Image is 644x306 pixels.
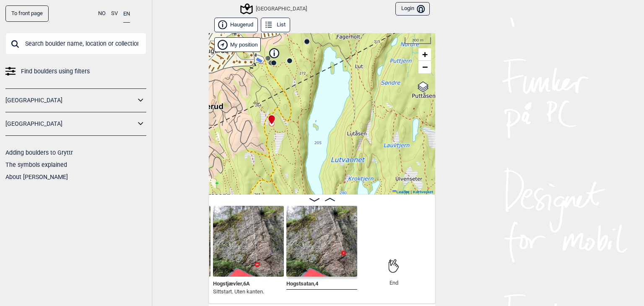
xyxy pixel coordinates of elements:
div: 300 m [405,37,431,44]
a: Zoom out [418,61,431,73]
input: Search boulder name, location or collection [5,33,146,54]
a: Leaflet [392,189,410,194]
span: Hogstsatan , 4 [286,279,318,287]
a: Kartverket [413,189,433,194]
button: NO [98,5,106,22]
a: Layers [415,78,431,96]
a: About [PERSON_NAME] [5,174,68,180]
button: Login [395,2,430,16]
button: Haugerud [214,18,258,32]
div: Show my position [214,37,261,52]
a: Find boulders using filters [5,65,146,78]
div: [GEOGRAPHIC_DATA] [241,4,307,14]
a: Adding boulders to Gryttr [5,149,73,156]
a: The symbols explained [5,161,67,168]
a: To front page [5,5,49,22]
a: [GEOGRAPHIC_DATA] [5,94,135,106]
img: Hogstjaevler [213,206,284,277]
button: SV [111,5,118,22]
p: Sittstart. Uten kanten. [213,288,264,296]
a: Zoom in [418,48,431,61]
a: [GEOGRAPHIC_DATA] [5,118,135,130]
img: Hogstsatan [286,206,357,277]
span: + [422,49,428,60]
span: Find boulders using filters [21,65,90,78]
span: | [410,189,412,194]
button: EN [123,5,130,23]
button: List [261,18,290,32]
span: Hogstjævler , 6A [213,279,250,287]
span: − [422,62,428,72]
